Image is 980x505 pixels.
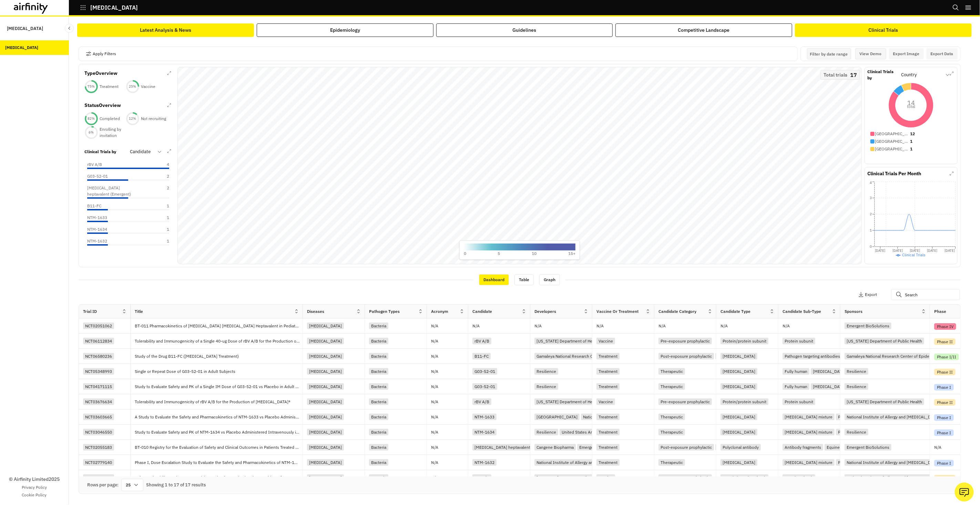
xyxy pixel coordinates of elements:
[83,368,114,375] div: NCT05348993
[783,308,821,315] div: Candidate Sub-type
[307,368,344,375] div: [MEDICAL_DATA]
[934,445,941,449] p: N/A
[596,383,620,390] div: Treatment
[84,84,98,89] div: 75 %
[369,398,388,405] div: Bacteria
[121,479,143,491] div: 25
[845,353,979,359] div: Gamaleya National Research Center of Epidemiology and Microbiology
[875,146,910,152] p: [GEOGRAPHIC_DATA]
[83,474,114,481] div: NCT01701999
[479,274,509,285] div: Dashboard
[307,338,344,344] div: [MEDICAL_DATA]
[369,323,388,329] div: Bacteria
[472,414,497,420] div: NTM-1633
[307,323,344,329] div: [MEDICAL_DATA]
[90,4,138,11] p: [MEDICAL_DATA]
[307,429,344,435] div: [MEDICAL_DATA]
[836,414,896,420] div: Pathogen targeting antibodies
[152,226,169,232] p: 1
[464,250,466,257] p: 0
[152,161,169,168] p: 4
[721,429,757,435] div: [MEDICAL_DATA]
[534,459,647,466] div: National Institute of Allergy and [MEDICAL_DATA] (NIAID)
[369,383,388,390] div: Bacteria
[84,130,98,135] div: 6 %
[431,476,438,480] p: N/A
[927,248,938,253] tspan: [DATE]
[87,482,119,488] div: Rows per page:
[472,338,491,344] div: rBV A/B
[811,368,863,375] div: [MEDICAL_DATA] mixture
[810,51,848,57] p: Filter by date range
[868,69,899,81] p: Clinical Trials by
[868,170,921,177] p: Clinical Trials Per Month
[721,398,768,405] div: Protein/protein subunit
[659,459,685,466] div: Therapeutic
[135,398,293,405] p: Tolerability and Immunogenicity of rBV A/B for the Production of [MEDICAL_DATA]®
[560,429,714,435] div: United States Army Medical Research Institute of [MEDICAL_DATA] (USAMRIID)
[307,414,344,420] div: [MEDICAL_DATA]
[369,414,388,420] div: Bacteria
[659,383,685,390] div: Therapeutic
[307,459,344,466] div: [MEDICAL_DATA]
[596,368,620,375] div: Treatment
[783,353,842,359] div: Pathogen targeting antibodies
[825,444,862,450] div: Equine antibodies
[369,444,388,450] div: Bacteria
[307,398,344,405] div: [MEDICAL_DATA]
[870,245,872,249] tspan: 0
[875,138,910,145] p: [GEOGRAPHIC_DATA]
[721,444,761,450] div: Polyclonal antibody
[534,429,558,435] div: Resilience
[659,444,714,450] div: Post-exposure prophylactic
[84,102,121,109] p: Status Overview
[934,414,954,421] div: Phase I
[135,308,143,315] div: Title
[514,274,534,285] div: Table
[783,444,823,450] div: Antibody fragments
[721,459,757,466] div: [MEDICAL_DATA]
[678,27,730,34] div: Competitive Landscape
[934,399,956,406] div: Phase II
[472,353,491,359] div: B11-FC
[84,116,98,121] div: 82 %
[472,368,497,375] div: G03-52-01
[845,429,868,435] div: Resilience
[87,238,107,244] p: NTM-1632
[534,353,668,359] div: Gamaleya National Research Center of Epidemiology and Microbiology
[498,250,500,257] p: 5
[472,429,497,435] div: NTM-1634
[870,180,872,185] tspan: 4
[659,398,712,405] div: Pre-exposure prophylactic
[369,429,388,435] div: Bacteria
[65,24,74,33] button: Close Sidebar
[87,161,102,168] p: rBV A/B
[22,484,47,491] a: Privacy Policy
[140,27,191,34] div: Latest Analysis & News
[534,414,580,420] div: [GEOGRAPHIC_DATA]
[845,414,957,420] div: National Institute of Allergy and [MEDICAL_DATA] (NIAID)
[934,384,954,390] div: Phase I
[100,83,119,90] p: Treatment
[596,398,615,405] div: Vaccine
[721,338,768,344] div: Protein/protein subunit
[369,338,388,344] div: Bacteria
[9,476,60,483] p: © Airfinity Limited 2025
[100,116,120,122] p: Completed
[87,203,101,209] p: B11-FC
[907,99,915,107] tspan: 14
[891,289,960,300] input: Search
[596,444,620,450] div: Treatment
[858,289,877,300] button: Export
[870,228,872,233] tspan: 1
[472,308,492,315] div: Candidate
[596,353,620,359] div: Treatment
[659,414,685,420] div: Therapeutic
[431,400,438,404] p: N/A
[850,72,857,77] p: 17
[845,444,891,450] div: Emergent BioSolutions
[875,131,910,137] p: [GEOGRAPHIC_DATA]
[870,196,872,200] tspan: 3
[721,324,728,328] p: N/A
[783,398,815,405] div: Protein subunit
